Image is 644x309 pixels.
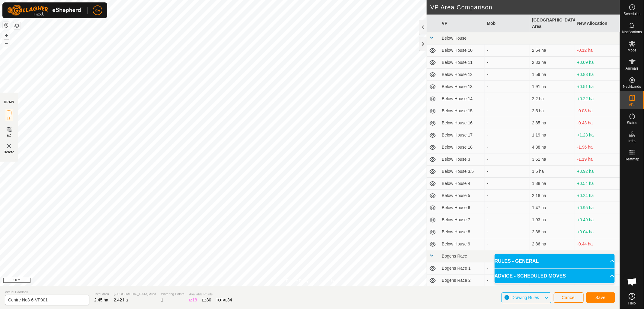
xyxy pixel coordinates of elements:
[530,15,575,32] th: [GEOGRAPHIC_DATA] Area
[286,278,309,284] a: Privacy Policy
[575,93,620,105] td: +0.22 ha
[5,143,13,150] img: VP
[161,297,163,302] span: 1
[94,291,109,297] span: Total Area
[622,30,642,34] span: Notifications
[575,153,620,166] td: -1.19 ha
[623,273,641,291] div: Open chat
[487,192,527,199] div: -
[3,22,10,29] button: Reset Map
[487,265,527,271] div: -
[439,57,484,69] td: Below House 11
[511,295,539,300] span: Drawing Rules
[439,262,484,274] td: Bogens Race 1
[487,229,527,235] div: -
[623,85,641,88] span: Neckbands
[575,238,620,250] td: -0.44 ha
[495,254,615,268] p-accordion-header: RULES - GENERAL
[487,217,527,223] div: -
[13,22,21,29] button: Map Layers
[487,132,527,138] div: -
[575,44,620,57] td: -0.12 ha
[439,15,484,32] th: VP
[439,105,484,117] td: Below House 15
[625,157,639,161] span: Heatmap
[530,238,575,250] td: 2.86 ha
[575,129,620,141] td: +1.23 ha
[530,81,575,93] td: 1.91 ha
[628,48,636,52] span: Mobs
[575,141,620,153] td: -1.96 ha
[487,144,527,150] div: -
[595,295,606,300] span: Save
[495,258,539,265] span: RULES - GENERAL
[530,105,575,117] td: 2.5 ha
[192,297,197,302] span: 18
[575,15,620,32] th: New Allocation
[439,153,484,166] td: Below House 3
[575,214,620,226] td: +0.49 ha
[530,141,575,153] td: 4.38 ha
[4,100,14,104] div: DRAW
[530,214,575,226] td: 1.93 ha
[554,292,584,303] button: Cancel
[3,32,10,39] button: +
[5,290,89,295] span: Virtual Paddock
[530,57,575,69] td: 2.33 ha
[586,292,615,303] button: Save
[439,166,484,178] td: Below House 3.5
[3,40,10,47] button: –
[487,180,527,187] div: -
[439,129,484,141] td: Below House 17
[487,156,527,163] div: -
[530,129,575,141] td: 1.19 ha
[485,15,530,32] th: Mob
[495,272,566,280] span: ADVICE - SCHEDULED MOVES
[626,67,639,70] span: Animals
[628,139,636,143] span: Infra
[439,44,484,57] td: Below House 10
[227,297,232,302] span: 34
[530,178,575,190] td: 1.88 ha
[8,117,11,121] span: IZ
[530,44,575,57] td: 2.54 ha
[114,291,156,297] span: [GEOGRAPHIC_DATA] Area
[439,69,484,81] td: Below House 12
[94,297,108,302] span: 2.45 ha
[487,241,527,247] div: -
[487,277,527,284] div: -
[530,166,575,178] td: 1.5 ha
[487,96,527,102] div: -
[439,238,484,250] td: Below House 9
[623,12,640,16] span: Schedules
[495,269,615,283] p-accordion-header: ADVICE - SCHEDULED MOVES
[530,153,575,166] td: 3.61 ha
[487,120,527,126] div: -
[487,108,527,114] div: -
[575,57,620,69] td: +0.09 ha
[575,69,620,81] td: +0.83 ha
[7,133,11,138] span: EZ
[439,93,484,105] td: Below House 14
[530,117,575,129] td: 2.85 ha
[439,214,484,226] td: Below House 7
[430,4,620,11] h2: VP Area Comparison
[575,166,620,178] td: +0.92 ha
[575,105,620,117] td: -0.08 ha
[189,297,197,303] div: IZ
[487,71,527,78] div: -
[439,81,484,93] td: Below House 13
[575,226,620,238] td: +0.04 ha
[487,205,527,211] div: -
[530,202,575,214] td: 1.47 ha
[161,291,184,297] span: Watering Points
[316,278,334,284] a: Contact Us
[629,103,635,107] span: VPs
[562,295,576,300] span: Cancel
[530,69,575,81] td: 1.59 ha
[442,36,467,41] span: Below House
[620,291,644,307] a: Help
[95,7,100,14] span: KR
[442,254,467,258] span: Bogens Race
[575,202,620,214] td: +0.95 ha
